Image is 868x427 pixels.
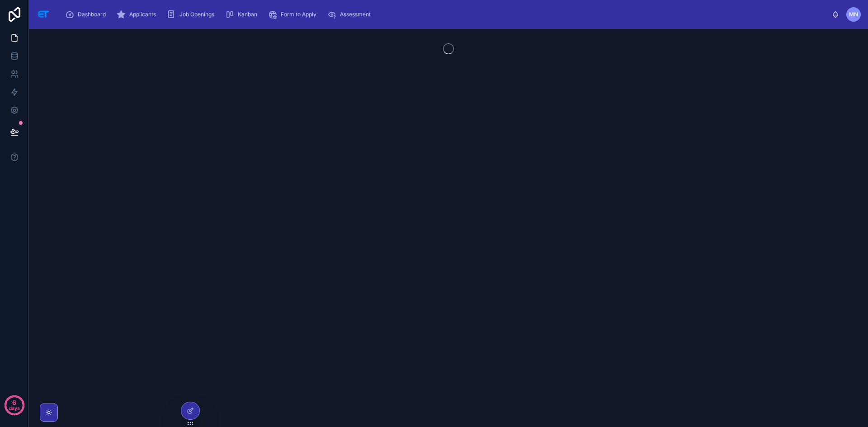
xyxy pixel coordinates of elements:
a: Kanban [222,6,264,23]
span: Applicants [129,11,156,18]
a: Assessment [325,6,377,23]
span: Dashboard [78,11,106,18]
a: Job Openings [164,6,221,23]
span: Form to Apply [281,11,316,18]
p: 6 [12,398,16,407]
span: Assessment [340,11,371,18]
span: Kanban [238,11,257,18]
a: Form to Apply [265,6,323,23]
span: Job Openings [179,11,214,18]
a: Dashboard [62,6,112,23]
span: MN [849,11,858,18]
div: scrollable content [58,5,832,24]
p: days [9,402,20,414]
img: App logo [36,7,51,22]
a: Applicants [114,6,162,23]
